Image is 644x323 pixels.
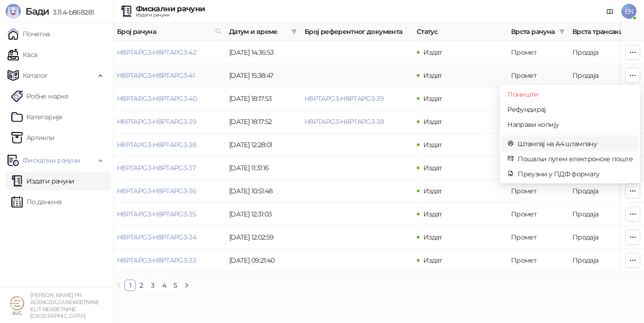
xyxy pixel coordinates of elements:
td: [DATE] 12:31:03 [225,203,301,226]
span: EN [621,4,636,19]
span: Датум и време [229,26,288,37]
div: Издати рачуни [136,13,205,17]
a: H8PTAPG3-H8PTAPG3-39 [305,94,384,103]
li: 2 [136,280,147,291]
td: H8PTAPG3-H8PTAPG3-40 [113,87,225,110]
td: Промет [507,203,569,226]
small: [PERSON_NAME] PR AGENCIJA ZA NEKRETNINE ELIT NEKRETNINE [GEOGRAPHIC_DATA] [30,292,99,319]
span: Издат [423,71,442,80]
a: 2 [136,280,147,290]
span: Бади [25,6,49,17]
td: Промет [507,180,569,203]
a: По данима [11,192,61,211]
span: Врста рачуна [511,26,555,37]
td: H8PTAPG3-H8PTAPG3-38 [113,133,225,157]
span: Врста трансакције [572,26,636,37]
button: right [181,280,192,291]
td: [DATE] 12:02:59 [225,226,301,249]
li: 1 [124,280,136,291]
span: Пошаљи путем електронске поште [518,154,633,164]
td: H8PTAPG3-H8PTAPG3-41 [113,64,225,87]
th: Врста рачуна [507,23,569,41]
a: Издати рачуни [11,172,74,190]
span: Издат [423,233,442,241]
a: Категорије [11,108,63,126]
button: left [113,280,124,291]
a: 3 [148,280,158,290]
th: Број референтног документа [301,23,413,41]
a: H8PTAPG3-H8PTAPG3-37 [117,164,196,172]
span: Каталог [23,66,48,85]
span: Направи копију [507,119,633,130]
a: H8PTAPG3-H8PTAPG3-39 [117,117,196,126]
td: Промет [507,226,569,249]
a: H8PTAPG3-H8PTAPG3-34 [117,233,196,241]
td: [DATE] 12:28:01 [225,133,301,157]
a: H8PTAPG3-H8PTAPG3-40 [117,94,197,103]
a: Робне марке [11,87,68,106]
span: filter [289,25,299,39]
img: Logo [6,4,21,19]
span: filter [291,29,297,34]
span: Издат [423,256,442,265]
td: H8PTAPG3-H8PTAPG3-39 [113,110,225,133]
span: Издат [423,117,442,126]
td: Промет [507,64,569,87]
a: H8PTAPG3-H8PTAPG3-38 [117,141,196,149]
td: Промет [507,41,569,64]
a: 5 [170,280,181,290]
a: Каса [8,45,37,64]
a: H8PTAPG3-H8PTAPG3-38 [305,117,384,126]
span: Издат [423,94,442,103]
a: Почетна [8,25,50,43]
a: H8PTAPG3-H8PTAPG3-33 [117,256,196,265]
td: [DATE] 11:31:16 [225,157,301,180]
a: Документација [603,4,618,19]
span: Штампај на А4 штампачу [518,139,633,149]
span: Издат [423,164,442,172]
span: right [184,282,190,288]
a: H8PTAPG3-H8PTAPG3-36 [117,187,196,195]
span: Издат [423,141,442,149]
span: Фискални рачуни [23,151,80,170]
div: Фискални рачуни [136,5,205,13]
li: 3 [147,280,158,291]
a: 4 [159,280,169,290]
li: 4 [158,280,170,291]
td: [DATE] 18:17:52 [225,110,301,133]
td: [DATE] 10:51:48 [225,180,301,203]
a: H8PTAPG3-H8PTAPG3-42 [117,48,196,57]
img: 64x64-companyLogo-2973bebf-8757-43e2-99db-6255e8c9a51f.png [8,296,26,315]
span: Број рачуна [117,26,211,37]
a: 1 [125,280,135,290]
span: filter [559,29,565,34]
li: 5 [170,280,181,291]
td: H8PTAPG3-H8PTAPG3-33 [113,249,225,272]
span: Издат [423,187,442,195]
td: [DATE] 15:38:47 [225,64,301,87]
span: Поништи [507,89,633,99]
span: left [116,282,122,288]
span: Рефундирај [507,104,633,115]
td: [DATE] 09:21:40 [225,249,301,272]
li: Следећа страна [181,280,192,291]
td: Промет [507,249,569,272]
span: filter [557,25,567,39]
td: [DATE] 18:17:53 [225,87,301,110]
li: Претходна страна [113,280,124,291]
td: [DATE] 14:36:53 [225,41,301,64]
td: H8PTAPG3-H8PTAPG3-42 [113,41,225,64]
a: H8PTAPG3-H8PTAPG3-41 [117,71,195,80]
span: Преузми у ПДФ формату [518,169,633,179]
td: H8PTAPG3-H8PTAPG3-34 [113,226,225,249]
span: Издат [423,48,442,57]
span: 3.11.4-b868281 [49,8,94,17]
a: H8PTAPG3-H8PTAPG3-35 [117,210,196,218]
th: Статус [413,23,507,41]
span: Издат [423,210,442,218]
a: ArtikliАртикли [11,128,55,147]
td: H8PTAPG3-H8PTAPG3-35 [113,203,225,226]
th: Број рачуна [113,23,225,41]
td: H8PTAPG3-H8PTAPG3-37 [113,157,225,180]
td: H8PTAPG3-H8PTAPG3-36 [113,180,225,203]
